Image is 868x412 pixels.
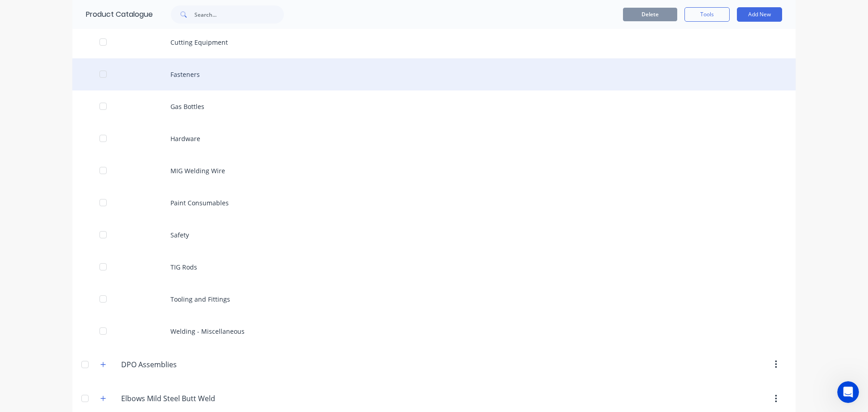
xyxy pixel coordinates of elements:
[72,315,796,347] div: Welding - Miscellaneous
[72,219,796,251] div: Safety
[72,58,796,90] div: Fasteners
[72,283,796,315] div: Tooling and Fittings
[684,7,730,22] button: Tools
[72,26,796,58] div: Cutting Equipment
[72,123,796,155] div: Hardware
[194,5,284,24] input: Search...
[623,8,677,21] button: Delete
[837,381,859,403] iframe: Intercom live chat
[737,7,782,22] button: Add New
[72,251,796,283] div: TIG Rods
[121,393,228,404] input: Enter category name
[72,187,796,219] div: Paint Consumables
[121,359,228,370] input: Enter category name
[72,90,796,123] div: Gas Bottles
[72,155,796,187] div: MIG Welding Wire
